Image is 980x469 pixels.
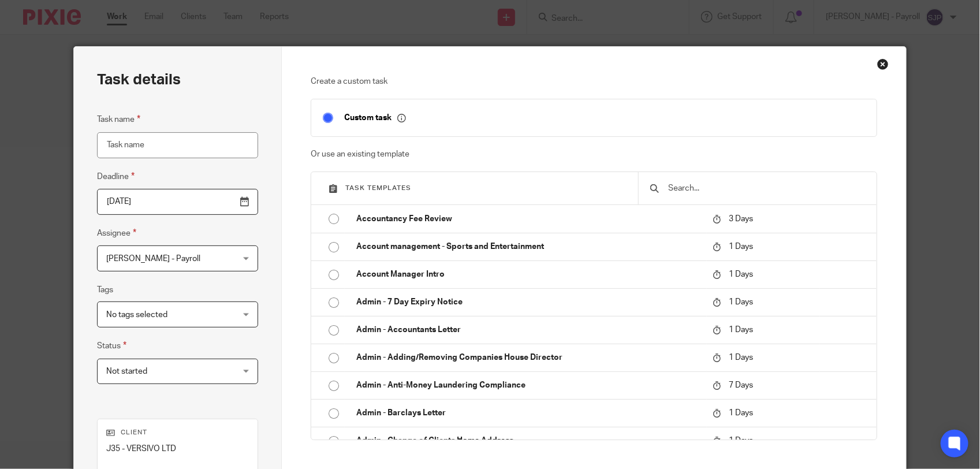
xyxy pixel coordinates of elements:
p: Admin - Accountants Letter [356,324,701,336]
span: Not started [106,367,147,375]
p: Client [106,428,249,437]
h2: Task details [97,70,181,90]
div: Close this dialog window [877,58,889,70]
span: No tags selected [106,311,167,319]
label: Status [97,339,126,352]
p: Admin - Anti-Money Laundering Compliance [356,379,701,391]
span: 1 Days [729,243,753,251]
span: [PERSON_NAME] - Payroll [106,255,200,263]
p: Admin - 7 Day Expiry Notice [356,296,701,308]
p: J35 - VERSIVO LTD [106,443,249,455]
label: Assignee [97,226,136,240]
span: 1 Days [729,353,753,362]
input: Search... [668,182,865,195]
p: Admin - Change of Clients Home Address [356,435,701,446]
p: Or use an existing template [311,148,877,160]
span: 1 Days [729,298,753,306]
span: 1 Days [729,409,753,417]
p: Admin - Adding/Removing Companies House Director [356,352,701,363]
span: 1 Days [729,326,753,334]
span: 3 Days [729,215,753,223]
label: Tags [97,284,113,296]
input: Pick a date [97,189,258,215]
p: Custom task [344,113,406,123]
p: Create a custom task [311,76,877,87]
p: Accountancy Fee Review [356,213,701,225]
p: Account management - Sports and Entertainment [356,241,701,252]
span: 1 Days [729,437,753,445]
p: Account Manager Intro [356,269,701,280]
span: 7 Days [729,381,753,389]
span: 1 Days [729,270,753,278]
label: Task name [97,113,140,126]
input: Task name [97,132,258,158]
label: Deadline [97,170,135,183]
p: Admin - Barclays Letter [356,407,701,419]
span: Task templates [345,185,411,191]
